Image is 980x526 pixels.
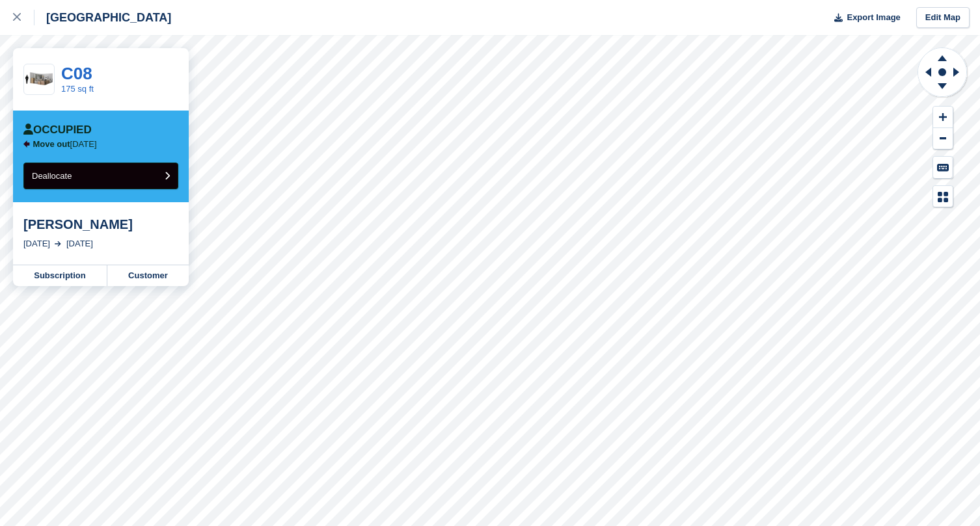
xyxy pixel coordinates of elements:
a: 175 sq ft [61,84,94,94]
button: Deallocate [23,163,178,189]
p: [DATE] [33,139,97,150]
button: Zoom In [933,107,953,128]
div: [DATE] [66,237,93,250]
button: Map Legend [933,186,953,207]
div: [DATE] [23,237,50,250]
a: C08 [61,64,92,83]
button: Keyboard Shortcuts [933,157,953,178]
a: Edit Map [916,7,970,29]
span: Deallocate [32,171,72,181]
img: arrow-left-icn-90495f2de72eb5bd0bd1c3c35deca35cc13f817d75bef06ecd7c0b315636ce7e.svg [23,140,30,148]
div: [GEOGRAPHIC_DATA] [34,10,171,25]
button: Export Image [826,7,901,29]
div: Occupied [23,124,92,137]
span: Move out [33,139,70,149]
img: arrow-right-light-icn-cde0832a797a2874e46488d9cf13f60e5c3a73dbe684e267c42b8395dfbc2abf.svg [55,241,61,246]
a: Subscription [13,265,107,286]
a: Customer [107,265,189,286]
div: [PERSON_NAME] [23,217,178,232]
img: 175-sqft-unit.jpg [24,68,54,91]
button: Zoom Out [933,128,953,150]
span: Export Image [847,11,900,24]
